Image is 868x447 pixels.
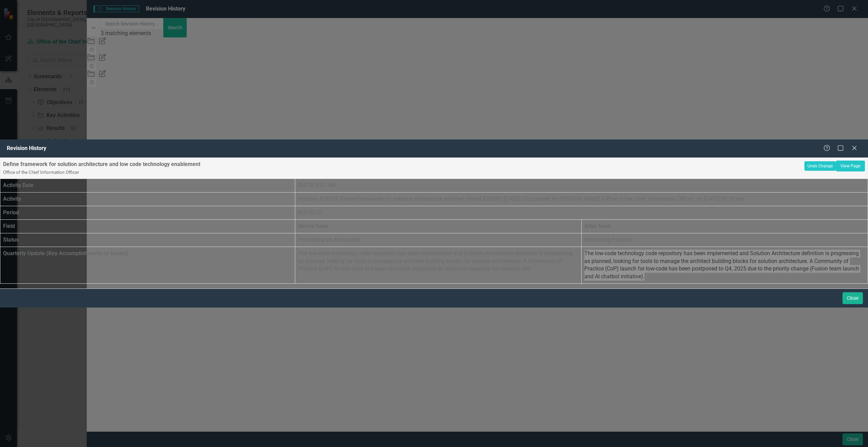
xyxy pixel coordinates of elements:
th: Before Save [295,220,582,233]
small: Office of the Chief Information Officer [3,169,79,175]
p: The low-code technology code repository has been implemented and Solution Architecture definition... [584,250,865,281]
th: Quarterly Update (Key Accomplishments or Issues) [0,247,295,283]
button: Close [842,292,863,304]
th: Activity [0,193,295,206]
th: Period [0,206,295,220]
button: Undo Change [804,161,836,171]
td: [DATE] 9:31 AM [295,179,868,193]
th: After Save [582,220,868,233]
td: Proceeding as Anticipated [295,233,582,247]
th: Status [0,233,295,247]
span: Revision History [7,145,46,151]
td: [DATE]-25 [295,206,868,220]
td: Monitoring Progress [582,233,868,247]
p: The low-code technology code repository has been implemented and Solution Architecture definition... [298,250,579,273]
th: Field [0,220,295,233]
a: View Page [836,161,865,171]
td: Initiative 618318 (Define framework for solution architecture and low) Period 328085 ([DATE]-25) ... [295,193,868,206]
th: Activity Date [0,179,295,193]
div: Define framework for solution architecture and low code technology enablement [3,161,804,176]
